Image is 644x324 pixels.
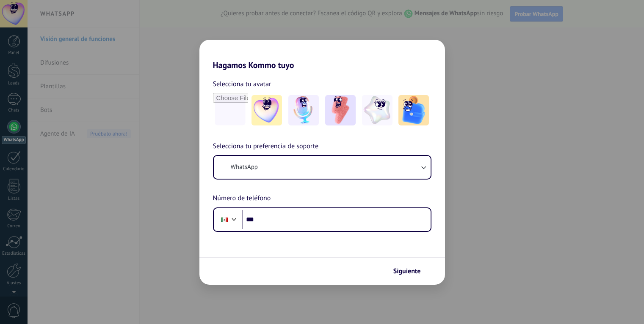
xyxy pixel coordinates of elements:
[390,264,432,278] button: Siguiente
[214,156,431,179] button: WhatsApp
[213,193,271,204] span: Número de teléfono
[398,95,429,125] img: -5.jpeg
[213,79,271,90] span: Selecciona tu avatar
[252,95,282,125] img: -1.jpeg
[216,211,232,229] div: Mexico: + 52
[231,163,258,172] span: WhatsApp
[325,95,356,125] img: -3.jpeg
[199,40,445,70] h2: Hagamos Kommo tuyo
[213,141,319,152] span: Selecciona tu preferencia de soporte
[288,95,319,125] img: -2.jpeg
[393,268,421,274] span: Siguiente
[362,95,392,125] img: -4.jpeg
